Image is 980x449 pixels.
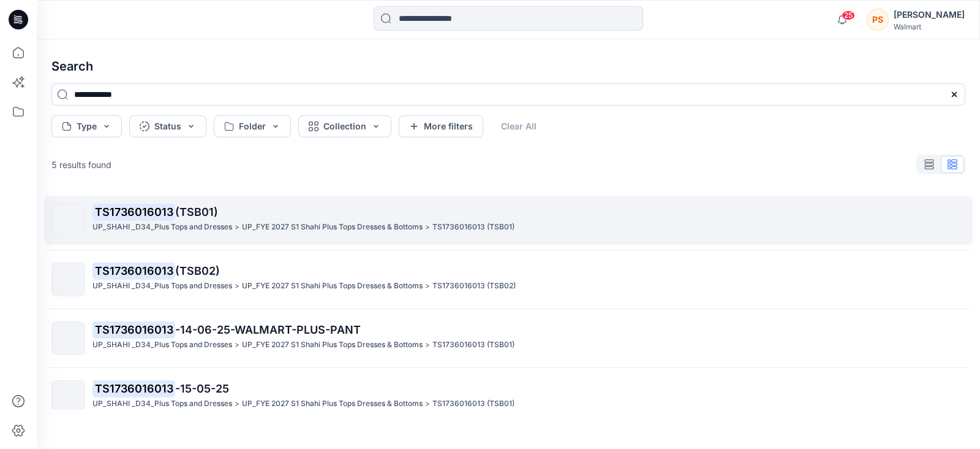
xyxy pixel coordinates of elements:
button: Status [129,115,206,137]
a: TS1736016013-15-05-25UP_SHAHI _D34_Plus Tops and Dresses>UP_FYE 2027 S1 Shahi Plus Tops Dresses &... [44,373,973,421]
p: > [235,339,239,351]
mark: TS1736016013 [92,321,175,338]
span: (TSB01) [175,205,218,218]
p: > [235,397,239,410]
a: TS1736016013-14-06-25-WALMART-PLUS-PANTUP_SHAHI _D34_Plus Tops and Dresses>UP_FYE 2027 S1 Shahi P... [44,314,973,363]
p: UP_FYE 2027 S1 Shahi Plus Tops Dresses & Bottoms [242,397,423,410]
button: Type [51,115,122,137]
p: TS1736016013 (TSB02) [432,280,516,293]
button: Folder [214,115,291,137]
mark: TS1736016013 [92,380,175,397]
p: UP_SHAHI _D34_Plus Tops and Dresses [92,221,232,234]
p: UP_SHAHI _D34_Plus Tops and Dresses [92,339,232,351]
p: UP_FYE 2027 S1 Shahi Plus Tops Dresses & Bottoms [242,221,423,234]
span: 25 [842,10,855,20]
a: TS1736016013(TSB02)UP_SHAHI _D34_Plus Tops and Dresses>UP_FYE 2027 S1 Shahi Plus Tops Dresses & B... [44,255,973,304]
p: UP_SHAHI _D34_Plus Tops and Dresses [92,397,232,410]
p: > [425,280,430,293]
a: TS1736016013(TSB01)UP_SHAHI _D34_Plus Tops and Dresses>UP_FYE 2027 S1 Shahi Plus Tops Dresses & B... [44,196,973,245]
p: > [235,221,239,234]
mark: TS1736016013 [92,262,175,279]
button: More filters [399,115,483,137]
p: UP_FYE 2027 S1 Shahi Plus Tops Dresses & Bottoms [242,339,423,351]
p: 5 results found [51,158,111,171]
span: (TSB02) [175,264,220,277]
span: -14-06-25-WALMART-PLUS-PANT [175,323,361,336]
div: [PERSON_NAME] [894,7,965,22]
p: > [425,397,430,410]
mark: TS1736016013 [92,203,175,220]
p: TS1736016013 (TSB01) [432,221,514,234]
p: > [425,339,430,351]
p: TS1736016013 (TSB01) [432,397,514,410]
button: Collection [298,115,391,137]
div: PS [867,9,889,31]
div: Walmart [894,22,965,31]
h4: Search [42,49,975,83]
p: UP_FYE 2027 S1 Shahi Plus Tops Dresses & Bottoms [242,280,423,293]
p: > [235,280,239,293]
span: -15-05-25 [175,382,229,395]
p: > [425,221,430,234]
p: UP_SHAHI _D34_Plus Tops and Dresses [92,280,232,293]
p: TS1736016013 (TSB01) [432,339,514,351]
